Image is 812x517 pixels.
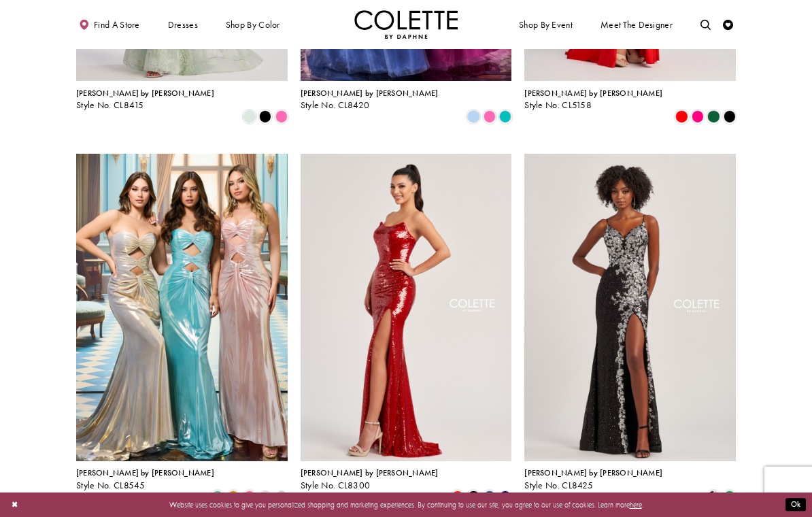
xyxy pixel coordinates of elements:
[524,88,662,99] span: [PERSON_NAME] by [PERSON_NAME]
[524,467,662,478] span: [PERSON_NAME] by [PERSON_NAME]
[76,99,144,111] span: Style No. CL8415
[484,110,496,122] i: Pink
[165,10,201,39] span: Dresses
[484,490,496,503] i: Ocean Blue
[94,20,140,30] span: Find a store
[524,469,662,490] div: Colette by Daphne Style No. CL8425
[301,89,439,111] div: Colette by Daphne Style No. CL8420
[301,469,439,490] div: Colette by Daphne Style No. CL8300
[499,490,511,503] i: Sapphire
[524,99,592,111] span: Style No. CL5158
[452,490,464,503] i: Scarlet
[76,480,146,491] span: Style No. CL8545
[243,490,256,503] i: Pink
[724,490,736,503] i: Emerald
[76,88,214,99] span: [PERSON_NAME] by [PERSON_NAME]
[259,490,271,503] i: Lilac
[301,480,371,491] span: Style No. CL8300
[301,88,439,99] span: [PERSON_NAME] by [PERSON_NAME]
[76,469,214,490] div: Colette by Daphne Style No. CL8545
[76,89,214,111] div: Colette by Daphne Style No. CL8415
[243,110,256,122] i: Light Sage
[354,10,458,39] a: Visit Home Page
[74,498,738,512] p: Website uses cookies to give you personalized shopping and marketing experiences. By continuing t...
[275,110,288,122] i: Pink
[720,10,736,39] a: Check Wishlist
[692,110,704,122] i: Hot Pink
[600,20,673,30] span: Meet the designer
[212,490,224,503] i: Aqua
[354,10,458,39] img: Colette by Daphne
[519,20,573,30] span: Shop By Event
[275,490,288,503] i: Silver
[630,500,642,510] a: here
[698,10,713,39] a: Toggle search
[785,499,806,512] button: Submit Dialog
[227,490,239,503] i: Gold
[168,20,198,30] span: Dresses
[524,154,736,461] a: Visit Colette by Daphne Style No. CL8425 Page
[516,10,575,39] span: Shop By Event
[467,490,479,503] i: Black
[76,10,142,39] a: Find a store
[226,20,280,30] span: Shop by color
[301,467,439,478] span: [PERSON_NAME] by [PERSON_NAME]
[301,99,370,111] span: Style No. CL8420
[259,110,271,122] i: Black
[598,10,675,39] a: Meet the designer
[724,110,736,122] i: Black
[707,490,720,503] i: Black/Silver
[524,89,662,111] div: Colette by Daphne Style No. CL5158
[6,496,23,514] button: Close Dialog
[301,154,512,461] a: Visit Colette by Daphne Style No. CL8300 Page
[76,154,288,461] a: Visit Colette by Daphne Style No. CL8545 Page
[76,467,214,478] span: [PERSON_NAME] by [PERSON_NAME]
[223,10,282,39] span: Shop by color
[524,480,593,491] span: Style No. CL8425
